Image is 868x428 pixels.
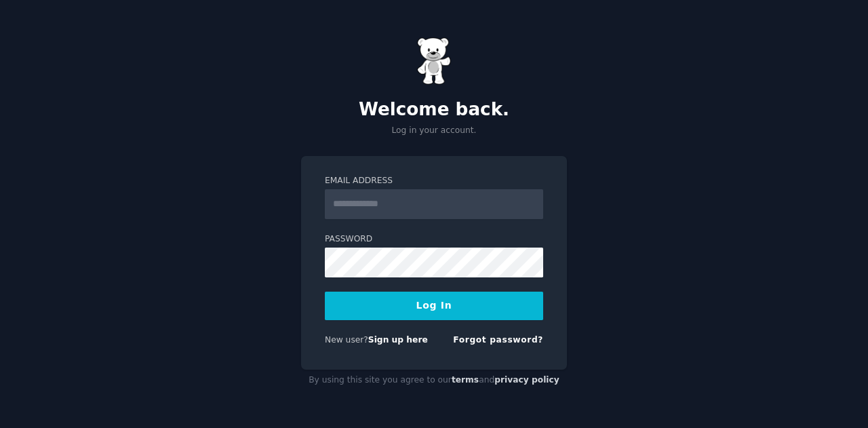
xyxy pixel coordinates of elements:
label: Email Address [325,175,543,187]
a: terms [452,375,479,385]
label: Password [325,233,543,246]
img: Gummy Bear [417,37,451,85]
a: privacy policy [494,375,559,385]
h2: Welcome back. [301,99,567,121]
p: Log in your account. [301,125,567,137]
button: Log In [325,292,543,320]
div: By using this site you agree to our and [301,370,567,391]
a: Sign up here [368,335,428,345]
a: Forgot password? [453,335,543,345]
span: New user? [325,335,368,345]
